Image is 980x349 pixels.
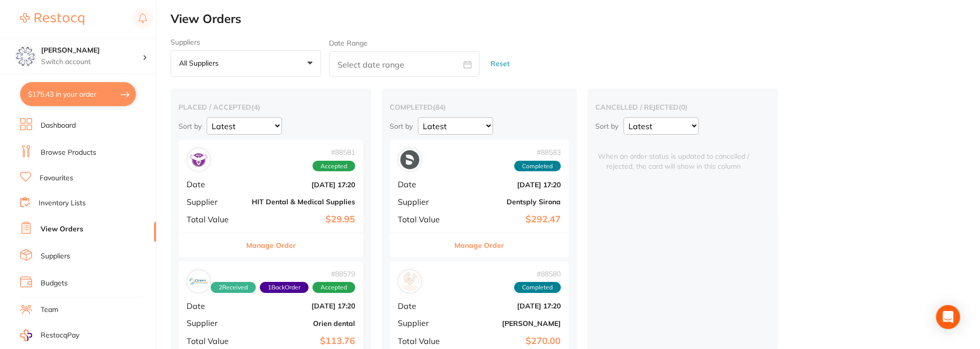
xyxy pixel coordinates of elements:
button: Manage Order [246,233,296,257]
span: Accepted [312,161,355,172]
b: Orien dental [248,319,355,327]
span: RestocqPay [41,330,79,340]
button: Reset [487,51,513,77]
b: [DATE] 17:20 [248,181,355,189]
span: Date [398,301,449,310]
b: [DATE] 17:20 [248,302,355,310]
span: # 88579 [211,270,355,278]
a: Team [41,305,58,315]
h2: completed ( 84 ) [390,103,569,112]
p: All suppliers [179,59,223,68]
h2: cancelled / rejected ( 0 ) [595,103,770,112]
button: All suppliers [171,50,321,77]
div: HIT Dental & Medical Supplies#88581AcceptedDate[DATE] 17:20SupplierHIT Dental & Medical SuppliesT... [179,140,363,257]
h2: View Orders [171,12,980,26]
span: Supplier [398,318,449,327]
span: Date [398,180,449,189]
a: Dashboard [41,121,76,131]
b: HIT Dental & Medical Supplies [248,198,355,206]
span: Date [187,301,240,310]
span: Supplier [187,318,240,327]
div: Open Intercom Messenger [936,305,960,329]
a: Favourites [40,173,73,183]
span: # 88583 [514,148,561,156]
h4: Eumundi Dental [41,46,142,56]
span: Supplier [398,197,449,206]
img: Henry Schein Halas [400,272,419,291]
h2: placed / accepted ( 4 ) [179,103,363,112]
img: Orien dental [189,272,208,291]
label: Suppliers [171,38,321,46]
button: $175.43 in your order [20,82,136,106]
b: [DATE] 17:20 [457,181,561,189]
a: Restocq Logo [20,8,84,31]
a: View Orders [41,224,83,234]
span: # 88581 [312,148,355,156]
span: Accepted [312,282,355,293]
a: Inventory Lists [39,198,86,208]
a: Budgets [41,278,68,288]
span: Total Value [398,215,449,224]
span: Date [187,180,240,189]
p: Switch account [41,57,142,67]
img: Dentsply Sirona [400,150,419,169]
b: [DATE] 17:20 [457,302,561,310]
img: Restocq Logo [20,13,84,25]
span: Total Value [398,336,449,345]
img: HIT Dental & Medical Supplies [189,150,208,169]
span: When an order status is updated to cancelled / rejected, the card will show in this column [595,140,752,171]
span: Total Value [187,336,240,345]
p: Sort by [179,122,202,131]
button: Manage Order [454,233,504,257]
b: Dentsply Sirona [457,198,561,206]
b: [PERSON_NAME] [457,319,561,327]
img: Eumundi Dental [16,46,36,66]
b: $292.47 [457,214,561,225]
label: Date Range [329,39,368,47]
p: Sort by [390,122,413,131]
a: Suppliers [41,251,70,261]
span: Supplier [187,197,240,206]
span: Completed [514,161,561,172]
a: Browse Products [41,148,96,158]
img: RestocqPay [20,329,32,341]
input: Select date range [329,51,479,77]
b: $270.00 [457,336,561,346]
b: $113.76 [248,336,355,346]
span: Total Value [187,215,240,224]
p: Sort by [595,122,618,131]
span: Back orders [260,282,308,293]
span: Received [211,282,256,293]
a: RestocqPay [20,329,79,341]
span: # 88580 [514,270,561,278]
b: $29.95 [248,214,355,225]
span: Completed [514,282,561,293]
